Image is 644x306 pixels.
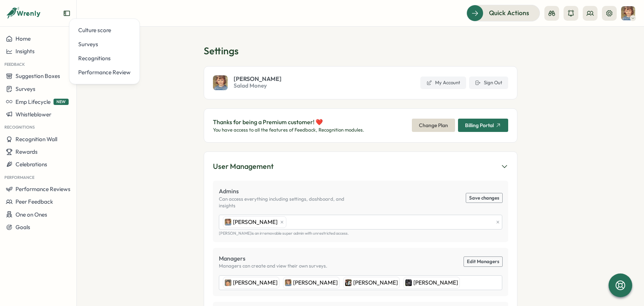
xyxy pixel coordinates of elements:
p: Admins [219,187,361,196]
div: Performance Review [78,68,131,76]
div: Recognitions [78,54,131,62]
button: Sign Out [469,76,508,89]
p: Thanks for being a Premium customer! ❤️ [213,118,364,127]
span: Quick Actions [489,8,529,18]
button: Change Plan [412,119,455,132]
span: Goals [16,224,30,231]
span: Insights [16,48,35,55]
a: Performance Review [75,65,134,79]
a: My Account [420,76,466,89]
span: [PERSON_NAME] [234,76,282,82]
img: Jane Lapthorne [213,75,228,90]
a: Surveys [75,37,134,51]
span: Surveys [16,85,35,92]
button: Billing Portal [458,119,508,132]
span: Change Plan [419,119,448,132]
span: [PERSON_NAME] [233,279,278,287]
span: Sign Out [484,79,502,86]
div: Surveys [78,40,131,48]
img: Thomas Brady [225,279,231,286]
img: Tim Rooney [405,279,412,286]
span: Rewards [16,148,38,155]
img: Devan Fitzgerald [345,279,352,286]
div: Culture score [78,26,131,34]
p: You have access to all the features of Feedback, Recognition modules. [213,127,364,133]
span: Suggestion Boxes [16,72,60,79]
button: Save changes [466,193,502,203]
img: Jane Lapthorne [621,6,635,20]
span: [PERSON_NAME] [293,279,338,287]
span: My Account [435,79,460,86]
span: Salad Money [234,82,282,90]
p: Can access everything including settings, dashboard, and insights [219,196,361,209]
span: Peer Feedback [16,198,53,205]
a: Recognitions [75,51,134,65]
span: One on Ones [16,211,47,218]
a: Edit Managers [464,257,502,266]
button: Quick Actions [466,5,540,21]
p: [PERSON_NAME] is an irremovable super admin with unrestricted access. [219,231,502,236]
button: User Management [213,161,508,172]
span: [PERSON_NAME] [413,279,458,287]
img: Jane Lapthorne [285,279,292,286]
span: Billing Portal [465,123,494,128]
span: Celebrations [16,161,47,168]
span: Performance Reviews [16,186,70,193]
span: NEW [54,99,69,105]
span: Emp Lifecycle [16,98,51,105]
img: Jane Lapthorne [225,219,231,225]
span: Recognition Wall [16,136,57,143]
a: Culture score [75,23,134,37]
div: User Management [213,161,273,172]
span: [PERSON_NAME] [353,279,398,287]
p: Managers [219,254,327,263]
h1: Settings [204,44,517,57]
p: Managers can create and view their own surveys. [219,263,327,269]
span: [PERSON_NAME] [233,218,278,226]
span: Whistleblower [16,111,51,118]
button: Expand sidebar [63,10,70,17]
span: Home [16,35,31,42]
